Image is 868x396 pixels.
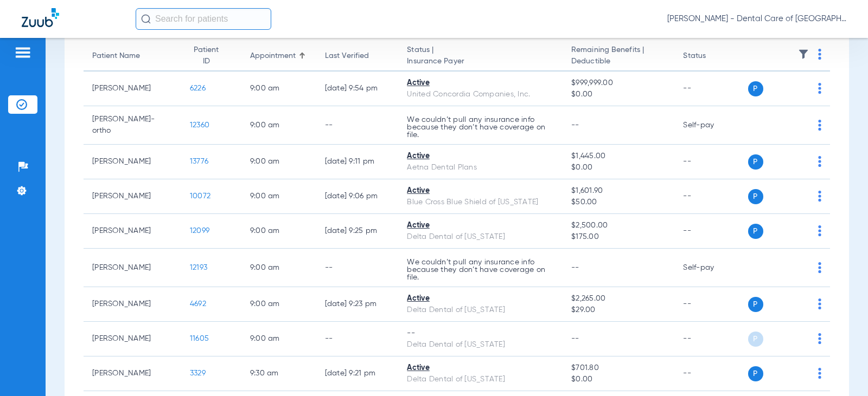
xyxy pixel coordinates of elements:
[818,49,821,60] img: group-dot-blue.svg
[84,72,181,106] td: [PERSON_NAME]
[674,41,748,72] th: Status
[571,162,666,173] span: $0.00
[571,77,666,89] span: $999,999.00
[407,258,554,281] p: We couldn’t pull any insurance info because they don’t have coverage on file.
[316,249,399,287] td: --
[748,366,763,381] span: P
[748,297,763,312] span: P
[190,335,209,342] span: 11605
[407,185,554,197] div: Active
[407,151,554,162] div: Active
[398,41,563,72] th: Status |
[22,8,59,27] img: Zuub Logo
[190,85,206,92] span: 6226
[748,332,763,347] span: P
[571,121,579,129] span: --
[571,374,666,385] span: $0.00
[136,8,271,30] input: Search for patients
[84,249,181,287] td: [PERSON_NAME]
[748,224,763,239] span: P
[241,106,316,145] td: 9:00 AM
[674,179,748,214] td: --
[571,362,666,374] span: $701.80
[190,192,210,200] span: 10072
[84,287,181,322] td: [PERSON_NAME]
[407,374,554,385] div: Delta Dental of [US_STATE]
[250,50,296,62] div: Appointment
[407,116,554,139] p: We couldn’t pull any insurance info because they don’t have coverage on file.
[316,72,399,106] td: [DATE] 9:54 PM
[316,322,399,356] td: --
[407,339,554,350] div: Delta Dental of [US_STATE]
[571,335,579,342] span: --
[571,56,666,67] span: Deductible
[190,300,206,308] span: 4692
[407,231,554,243] div: Delta Dental of [US_STATE]
[316,106,399,145] td: --
[571,151,666,162] span: $1,445.00
[241,72,316,106] td: 9:00 AM
[674,356,748,391] td: --
[407,56,554,67] span: Insurance Payer
[818,333,821,344] img: group-dot-blue.svg
[190,264,207,271] span: 12193
[667,14,846,24] span: [PERSON_NAME] - Dental Care of [GEOGRAPHIC_DATA]
[407,220,554,231] div: Active
[748,189,763,204] span: P
[818,120,821,131] img: group-dot-blue.svg
[407,197,554,208] div: Blue Cross Blue Shield of [US_STATE]
[190,158,208,165] span: 13776
[571,89,666,100] span: $0.00
[84,145,181,179] td: [PERSON_NAME]
[316,287,399,322] td: [DATE] 9:23 PM
[674,106,748,145] td: Self-pay
[14,46,31,59] img: hamburger-icon
[316,145,399,179] td: [DATE] 9:11 PM
[571,197,666,208] span: $50.00
[674,145,748,179] td: --
[92,50,140,62] div: Patient Name
[818,298,821,309] img: group-dot-blue.svg
[818,191,821,202] img: group-dot-blue.svg
[241,249,316,287] td: 9:00 AM
[571,185,666,197] span: $1,601.90
[316,214,399,249] td: [DATE] 9:25 PM
[571,231,666,243] span: $175.00
[674,287,748,322] td: --
[92,50,173,62] div: Patient Name
[190,227,209,235] span: 12099
[748,154,763,170] span: P
[407,162,554,173] div: Aetna Dental Plans
[674,214,748,249] td: --
[818,83,821,94] img: group-dot-blue.svg
[241,356,316,391] td: 9:30 AM
[84,106,181,145] td: [PERSON_NAME]-ortho
[190,44,233,67] div: Patient ID
[407,77,554,89] div: Active
[84,214,181,249] td: [PERSON_NAME]
[818,262,821,273] img: group-dot-blue.svg
[250,50,308,62] div: Appointment
[316,356,399,391] td: [DATE] 9:21 PM
[325,50,369,62] div: Last Verified
[798,49,809,60] img: filter.svg
[241,179,316,214] td: 9:00 AM
[407,89,554,100] div: United Concordia Companies, Inc.
[316,179,399,214] td: [DATE] 9:06 PM
[407,293,554,304] div: Active
[674,72,748,106] td: --
[84,179,181,214] td: [PERSON_NAME]
[241,322,316,356] td: 9:00 AM
[141,14,151,24] img: Search Icon
[241,287,316,322] td: 9:00 AM
[571,220,666,231] span: $2,500.00
[407,362,554,374] div: Active
[407,328,554,339] div: --
[818,368,821,379] img: group-dot-blue.svg
[190,369,206,377] span: 3329
[674,322,748,356] td: --
[571,264,579,271] span: --
[241,214,316,249] td: 9:00 AM
[818,156,821,167] img: group-dot-blue.svg
[818,225,821,236] img: group-dot-blue.svg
